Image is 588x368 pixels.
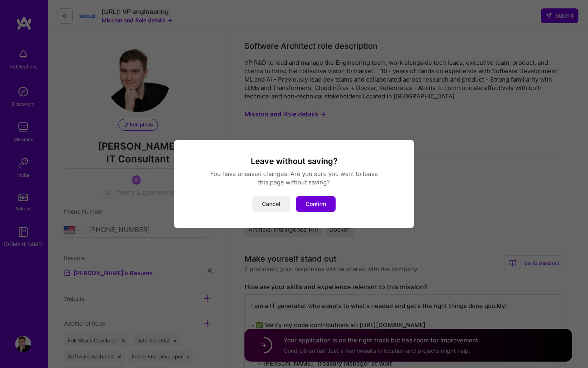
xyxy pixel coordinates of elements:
[184,178,404,186] div: this page without saving?
[174,140,414,228] div: modal
[252,196,290,212] button: Cancel
[184,170,404,178] div: You have unsaved changes. Are you sure you want to leave
[184,156,404,166] h3: Leave without saving?
[296,196,336,212] button: Confirm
